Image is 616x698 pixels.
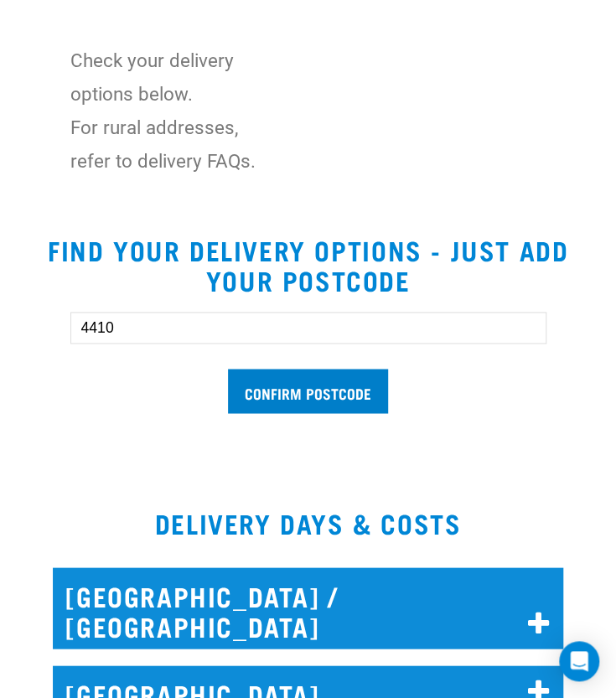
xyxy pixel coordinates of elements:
[70,312,546,344] input: Enter your postcode here...
[53,567,563,649] h2: [GEOGRAPHIC_DATA] / [GEOGRAPHIC_DATA]
[70,44,261,178] p: Check your delivery options below. For rural addresses, refer to delivery FAQs.
[228,369,388,413] input: Confirm postcode
[20,235,596,295] h2: Find your delivery options - just add your postcode
[559,641,599,681] div: Open Intercom Messenger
